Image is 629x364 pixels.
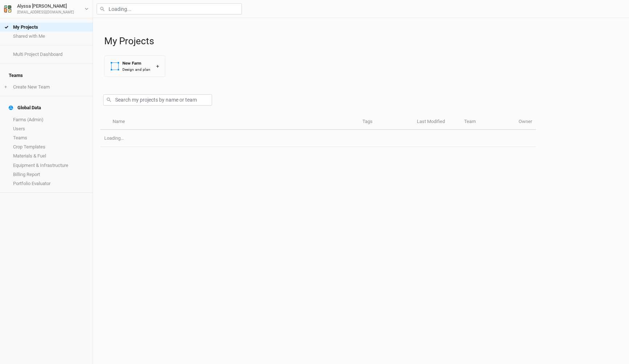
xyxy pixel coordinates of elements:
div: Alyssa [PERSON_NAME] [17,3,74,10]
div: New Farm [122,60,150,66]
span: + [4,84,7,90]
input: Loading... [97,3,242,15]
div: Design and plan [122,67,150,72]
th: Last Modified [413,114,460,130]
h4: Teams [4,68,88,83]
input: Search my projects by name or team [103,94,212,106]
div: + [156,62,159,70]
th: Name [108,114,358,130]
td: Loading... [100,130,536,147]
th: Team [460,114,515,130]
button: Alyssa [PERSON_NAME][EMAIL_ADDRESS][DOMAIN_NAME] [4,2,89,15]
h1: My Projects [104,36,622,47]
div: [EMAIL_ADDRESS][DOMAIN_NAME] [17,10,74,15]
th: Tags [358,114,413,130]
div: Global Data [9,105,41,111]
button: New FarmDesign and plan+ [104,56,165,77]
th: Owner [515,114,536,130]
